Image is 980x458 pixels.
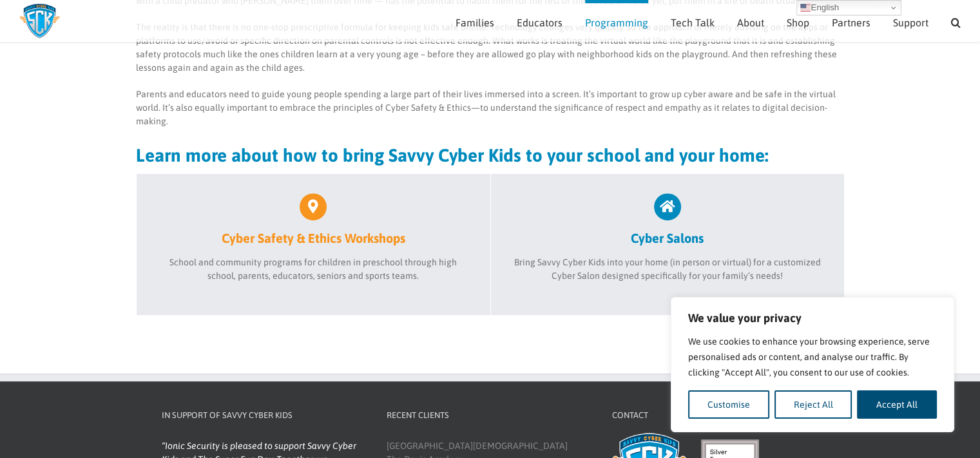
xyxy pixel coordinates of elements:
span: Shop [787,17,809,28]
img: en [800,3,811,13]
span: Support [893,17,928,28]
span: Partners [832,17,870,28]
h2: Cyber Safety & Ethics Workshops [156,230,471,246]
p: School and community programs for children in preschool through high school, parents, educators, ... [156,256,471,283]
span: Educators [517,17,562,28]
h4: Recent Clients [387,409,591,422]
h4: In Support of Savvy Cyber Kids [162,409,367,422]
button: Customise [688,390,769,419]
p: Parents and educators need to guide young people spending a large part of their lives immersed in... [136,88,845,128]
h2: Cyber Salons [510,230,825,246]
span: Families [456,17,494,28]
span: About [737,17,764,28]
a: Cyber Salons [510,193,825,246]
p: We value your privacy [688,310,937,326]
a: Cyber Safety & Ethics Workshops [156,193,471,246]
p: Bring Savvy Cyber Kids into your home (in person or virtual) for a customized Cyber Salon designe... [510,256,825,283]
span: Programming [585,17,648,28]
button: Accept All [857,390,937,419]
span: Tech Talk [671,17,715,28]
p: The reality is that there is no one-stop prescriptive formula for keeping kids safe online. Techn... [136,21,845,75]
h2: Learn more about how to bring Savvy Cyber Kids to your school and your home: [136,146,845,164]
p: We use cookies to enhance your browsing experience, serve personalised ads or content, and analys... [688,334,937,380]
button: Reject All [774,390,852,419]
h4: Contact [612,409,817,422]
img: Savvy Cyber Kids Logo [19,3,60,39]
